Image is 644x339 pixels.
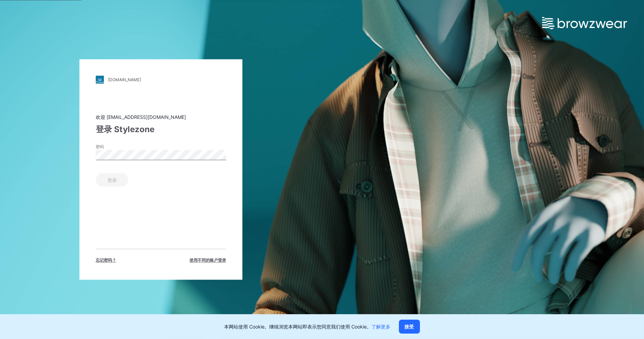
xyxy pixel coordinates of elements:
font: 接受 [405,324,414,329]
font: 本网站使用 Cookie。继续浏览本网站即表示您同意我们使用 Cookie。 [224,324,372,329]
img: stylezone-logo.562084cfcfab977791bfbf7441f1a819.svg [96,76,104,84]
a: 了解更多 [372,324,391,329]
font: 忘记密码？ [96,258,116,263]
font: 欢迎 [EMAIL_ADDRESS][DOMAIN_NAME] [96,114,186,120]
a: [DOMAIN_NAME] [96,76,226,84]
font: 密码 [96,144,104,149]
font: 登录 Stylezone [96,125,154,135]
img: browzwear-logo.e42bd6dac1945053ebaf764b6aa21510.svg [542,17,627,29]
font: 使用不同的账户登录 [189,258,226,263]
button: 接受 [399,320,420,334]
font: [DOMAIN_NAME] [108,77,141,82]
